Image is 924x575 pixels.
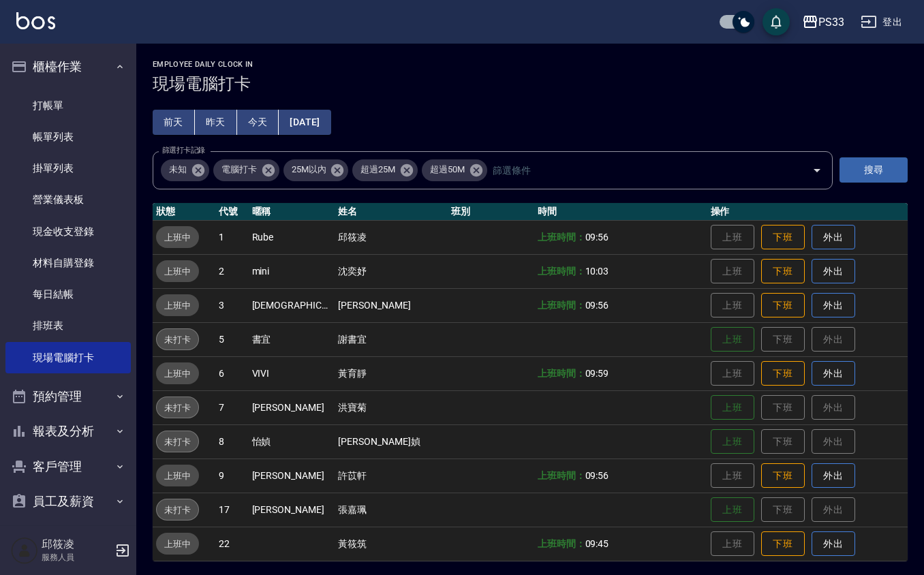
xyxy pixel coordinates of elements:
div: 電腦打卡 [213,159,279,181]
a: 打帳單 [5,90,131,121]
td: 怡媜 [249,424,335,459]
b: 上班時間： [538,470,585,481]
td: 黃育靜 [335,356,447,390]
td: [PERSON_NAME]媜 [335,424,447,459]
span: 09:59 [585,368,609,379]
h3: 現場電腦打卡 [153,74,908,93]
td: 5 [215,322,248,356]
button: 昨天 [195,110,237,135]
td: 22 [215,527,248,561]
a: 每日結帳 [5,279,131,310]
button: 下班 [761,293,805,318]
td: [PERSON_NAME] [249,390,335,424]
td: 沈奕妤 [335,254,447,288]
div: PS33 [818,14,844,31]
span: 未打卡 [157,503,198,517]
button: 上班 [711,395,754,420]
button: save [763,8,790,35]
b: 上班時間： [538,538,585,549]
button: 外出 [812,293,855,318]
b: 上班時間： [538,266,585,277]
button: 客戶管理 [5,449,131,484]
b: 上班時間： [538,300,585,311]
td: 17 [215,493,248,527]
span: 未打卡 [157,435,198,449]
span: 上班中 [156,469,199,483]
div: 超過50M [422,159,487,181]
button: 搜尋 [840,157,908,183]
td: 7 [215,390,248,424]
span: 09:45 [585,538,609,549]
button: 外出 [812,361,855,386]
span: 電腦打卡 [213,163,265,176]
td: 1 [215,220,248,254]
button: 前天 [153,110,195,135]
span: 上班中 [156,230,199,245]
button: 下班 [761,463,805,488]
button: 預約管理 [5,379,131,414]
button: 上班 [711,327,754,352]
td: [PERSON_NAME] [249,459,335,493]
a: 現場電腦打卡 [5,342,131,373]
div: 未知 [161,159,209,181]
label: 篩選打卡記錄 [162,145,205,155]
span: 10:03 [585,266,609,277]
span: 未知 [161,163,195,176]
button: 員工及薪資 [5,484,131,519]
td: 2 [215,254,248,288]
button: 登出 [855,10,908,35]
td: 邱筱凌 [335,220,447,254]
button: Open [806,159,828,181]
p: 服務人員 [42,551,111,563]
td: mini [249,254,335,288]
td: 9 [215,459,248,493]
a: 營業儀表板 [5,184,131,215]
td: [PERSON_NAME] [249,493,335,527]
span: 上班中 [156,264,199,279]
span: 09:56 [585,232,609,243]
div: 25M以內 [283,159,349,181]
span: 上班中 [156,537,199,551]
button: [DATE] [279,110,330,135]
a: 現金收支登錄 [5,216,131,247]
h2: Employee Daily Clock In [153,60,908,69]
button: 上班 [711,429,754,454]
img: Logo [16,12,55,29]
td: 書宜 [249,322,335,356]
h5: 邱筱凌 [42,538,111,551]
td: 許苡軒 [335,459,447,493]
th: 時間 [534,203,707,221]
span: 超過50M [422,163,473,176]
th: 暱稱 [249,203,335,221]
button: 外出 [812,225,855,250]
td: Rube [249,220,335,254]
td: 6 [215,356,248,390]
th: 代號 [215,203,248,221]
div: 超過25M [352,159,418,181]
button: 外出 [812,259,855,284]
span: 超過25M [352,163,403,176]
span: 25M以內 [283,163,335,176]
button: 今天 [237,110,279,135]
a: 帳單列表 [5,121,131,153]
span: 未打卡 [157,401,198,415]
span: 09:56 [585,300,609,311]
input: 篩選條件 [489,158,788,182]
td: 8 [215,424,248,459]
img: Person [11,537,38,564]
a: 掛單列表 [5,153,131,184]
a: 排班表 [5,310,131,341]
td: 洪寶菊 [335,390,447,424]
th: 姓名 [335,203,447,221]
span: 上班中 [156,367,199,381]
td: 謝書宜 [335,322,447,356]
td: [DEMOGRAPHIC_DATA][PERSON_NAME] [249,288,335,322]
th: 班別 [448,203,534,221]
span: 09:56 [585,470,609,481]
span: 上班中 [156,298,199,313]
a: 材料自購登錄 [5,247,131,279]
th: 操作 [707,203,908,221]
td: [PERSON_NAME] [335,288,447,322]
button: PS33 [797,8,850,36]
td: 黃筱筑 [335,527,447,561]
